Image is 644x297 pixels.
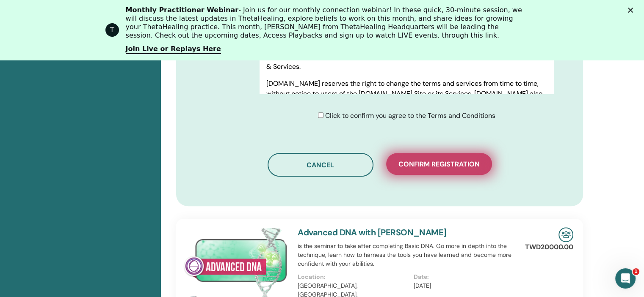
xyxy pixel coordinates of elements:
span: 1 [633,268,639,275]
button: Cancel [268,153,373,177]
p: [DOMAIN_NAME] reserves the right to change the terms and services from time to time, without noti... [266,79,547,150]
p: Date: [414,272,524,281]
span: Cancel [307,161,334,169]
span: Click to confirm you agree to the Terms and Conditions [325,111,495,120]
iframe: Intercom live chat [615,268,636,289]
span: Confirm registration [398,160,480,169]
img: In-Person Seminar [558,227,573,242]
a: Advanced DNA with [PERSON_NAME] [298,227,446,238]
p: [DATE] [414,281,524,290]
p: Location: [298,272,408,281]
button: Confirm registration [386,153,492,175]
div: - Join us for our monthly connection webinar! In these quick, 30-minute session, we will discuss ... [126,6,525,40]
div: Close [628,8,636,13]
p: TWD20000.00 [525,242,573,252]
p: is the seminar to take after completing Basic DNA. Go more in depth into the technique, learn how... [298,242,529,268]
div: Profile image for ThetaHealing [105,23,119,37]
b: Monthly Practitioner Webinar [126,6,239,14]
a: Join Live or Replays Here [126,45,221,54]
